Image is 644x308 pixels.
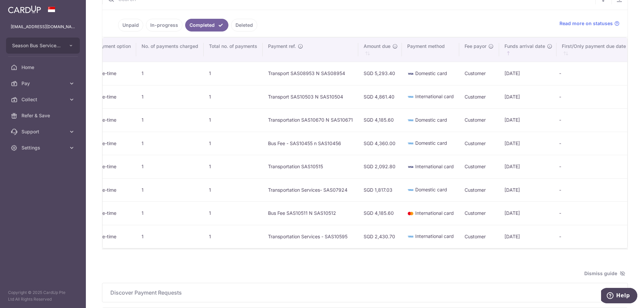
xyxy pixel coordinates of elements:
td: 1 [136,108,204,132]
span: Domestic card [415,117,447,123]
a: Unpaid [118,19,143,32]
td: [DATE] [499,201,556,225]
td: Transport SAS10503 N SAS10504 [263,85,358,109]
td: Customer [459,201,499,225]
button: Season Bus Services Co Pte Ltd-SAS [6,38,80,54]
td: 1 [204,178,263,202]
td: Customer [459,225,499,248]
span: Amount due [364,43,390,50]
td: - [556,132,637,155]
iframe: Opens a widget where you can find more information [601,288,637,305]
td: SGD 4,185.60 [358,201,402,225]
td: - [556,225,637,248]
th: No. of payments charged [136,38,204,62]
td: 1 [136,201,204,225]
td: One-time [91,85,136,109]
td: One-time [91,62,136,85]
span: International card [415,164,454,169]
td: SGD 2,092.80 [358,155,402,178]
td: Transportation SAS10515 [263,155,358,178]
img: visa-sm-192604c4577d2d35970c8ed26b86981c2741ebd56154ab54ad91a526f0f24972.png [407,164,414,170]
th: First/Only payment due date : activate to sort column ascending [556,38,637,62]
td: Bus Fee SAS10511 N SAS10512 [263,201,358,225]
td: [DATE] [499,62,556,85]
td: SGD 4,360.00 [358,132,402,155]
td: Transportation SAS10670 N SAS10671 [263,108,358,132]
span: International card [415,233,454,239]
td: - [556,85,637,109]
td: One-time [91,132,136,155]
span: Dismiss guide [584,269,625,278]
span: Domestic card [415,70,447,76]
th: Amount due : activate to sort column ascending [358,38,402,62]
a: Deleted [231,19,257,32]
span: Season Bus Services Co Pte Ltd-SAS [12,42,62,49]
th: Payment ref. [263,38,358,62]
span: Settings [21,144,66,151]
th: Payment option [91,38,136,62]
th: Fee payor [459,38,499,62]
td: 1 [136,132,204,155]
td: 1 [204,85,263,109]
td: 1 [136,62,204,85]
span: Help [15,5,29,11]
span: Discover Payment Requests [110,289,611,297]
img: CardUp [8,5,41,13]
td: Transport SAS08953 N SAS08954 [263,62,358,85]
td: - [556,155,637,178]
td: 1 [136,85,204,109]
th: Payment method [402,38,459,62]
td: 1 [204,155,263,178]
td: One-time [91,155,136,178]
td: - [556,62,637,85]
img: american-express-sm-c955881869ff4294d00fd038735fb651958d7f10184fcf1bed3b24c57befb5f2.png [407,233,414,240]
td: - [556,178,637,202]
img: american-express-sm-c955881869ff4294d00fd038735fb651958d7f10184fcf1bed3b24c57befb5f2.png [407,140,414,147]
img: american-express-sm-c955881869ff4294d00fd038735fb651958d7f10184fcf1bed3b24c57befb5f2.png [407,94,414,100]
td: [DATE] [499,178,556,202]
td: 1 [136,225,204,248]
td: SGD 4,185.60 [358,108,402,132]
span: No. of payments charged [142,43,198,50]
a: In-progress [146,19,182,32]
td: [DATE] [499,155,556,178]
td: 1 [136,155,204,178]
th: Funds arrival date : activate to sort column ascending [499,38,556,62]
td: Customer [459,155,499,178]
a: Completed [185,19,228,32]
span: International card [415,94,454,99]
td: Customer [459,62,499,85]
span: Payment ref. [268,43,296,50]
span: Domestic card [415,187,447,192]
td: 1 [204,108,263,132]
span: Support [21,128,66,135]
td: 1 [204,62,263,85]
td: 1 [204,225,263,248]
td: One-time [91,108,136,132]
span: Domestic card [415,140,447,146]
td: - [556,108,637,132]
td: Bus Fee - SAS10455 n SAS10456 [263,132,358,155]
td: [DATE] [499,132,556,155]
span: Pay [21,80,66,87]
span: Read more on statuses [559,20,613,27]
p: Discover Payment Requests [110,289,620,297]
td: SGD 1,817.03 [358,178,402,202]
td: 1 [204,132,263,155]
td: One-time [91,201,136,225]
span: International card [415,210,454,216]
td: Transportation Services - SAS10595 [263,225,358,248]
td: Transportation Services- SAS07924 [263,178,358,202]
td: Customer [459,108,499,132]
td: Customer [459,85,499,109]
td: [DATE] [499,108,556,132]
td: One-time [91,178,136,202]
span: Collect [21,96,66,103]
td: SGD 5,293.40 [358,62,402,85]
td: 1 [204,201,263,225]
img: american-express-sm-c955881869ff4294d00fd038735fb651958d7f10184fcf1bed3b24c57befb5f2.png [407,187,414,193]
td: [DATE] [499,85,556,109]
img: visa-sm-192604c4577d2d35970c8ed26b86981c2741ebd56154ab54ad91a526f0f24972.png [407,70,414,77]
td: SGD 4,861.40 [358,85,402,109]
